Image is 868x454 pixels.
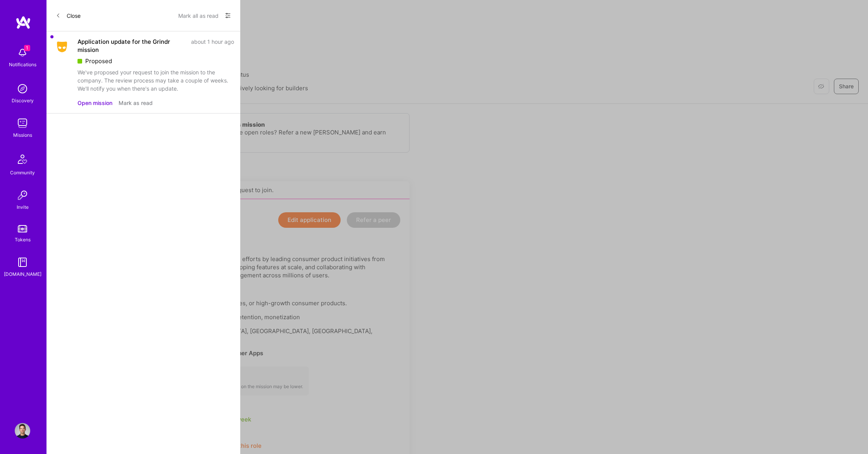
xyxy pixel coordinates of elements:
[77,57,234,65] div: Proposed
[53,40,71,54] img: Company Logo
[13,131,32,139] div: Missions
[15,81,30,96] img: discovery
[13,423,32,439] a: User Avatar
[56,9,81,22] button: Close
[4,270,41,278] div: [DOMAIN_NAME]
[77,38,186,54] div: Application update for the Grindr mission
[18,225,27,232] img: tokens
[191,38,234,54] div: about 1 hour ago
[15,255,30,270] img: guide book
[15,15,31,29] img: logo
[77,68,234,93] div: We've proposed your request to join the mission to the company. The review process may take a cou...
[15,423,30,439] img: User Avatar
[17,203,29,211] div: Invite
[12,96,34,105] div: Discovery
[119,99,153,107] button: Mark as read
[178,9,219,22] button: Mark all as read
[13,150,32,169] img: Community
[15,115,30,131] img: teamwork
[77,99,112,107] button: Open mission
[15,236,31,244] div: Tokens
[15,187,30,203] img: Invite
[10,169,35,177] div: Community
